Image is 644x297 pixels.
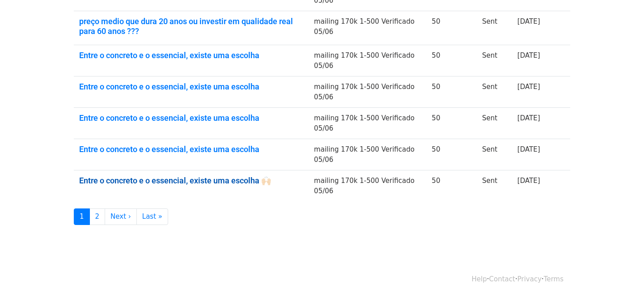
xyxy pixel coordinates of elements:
[426,170,477,202] td: 50
[79,17,303,36] a: preço medio que dura 20 anos ou investir em qualidade real para 60 anos ???
[544,275,563,283] a: Terms
[517,17,540,25] a: [DATE]
[309,76,426,108] td: mailing 170k 1-500 Verificado 05/06
[517,83,540,91] a: [DATE]
[79,82,303,92] a: Entre o concreto e o essencial, existe uma escolha
[79,113,303,123] a: Entre o concreto e o essencial, existe uma escolha
[599,254,644,297] div: Widget de chat
[309,108,426,139] td: mailing 170k 1-500 Verificado 05/06
[489,275,515,283] a: Contact
[426,11,477,45] td: 50
[89,208,106,225] a: 2
[477,45,512,76] td: Sent
[477,170,512,202] td: Sent
[472,275,487,283] a: Help
[105,208,137,225] a: Next ›
[517,51,540,59] a: [DATE]
[309,45,426,76] td: mailing 170k 1-500 Verificado 05/06
[309,170,426,202] td: mailing 170k 1-500 Verificado 05/06
[426,139,477,170] td: 50
[477,139,512,170] td: Sent
[599,254,644,297] iframe: Chat Widget
[79,176,303,186] a: Entre o concreto e o essencial, existe uma escolha 🙌🏻
[79,144,303,154] a: Entre o concreto e o essencial, existe uma escolha
[477,11,512,45] td: Sent
[517,177,540,185] a: [DATE]
[79,51,303,60] a: Entre o concreto e o essencial, existe uma escolha
[517,114,540,122] a: [DATE]
[426,76,477,108] td: 50
[477,108,512,139] td: Sent
[74,208,90,225] a: 1
[517,145,540,153] a: [DATE]
[309,139,426,170] td: mailing 170k 1-500 Verificado 05/06
[136,208,168,225] a: Last »
[477,76,512,108] td: Sent
[426,45,477,76] td: 50
[517,275,542,283] a: Privacy
[426,108,477,139] td: 50
[309,11,426,45] td: mailing 170k 1-500 Verificado 05/06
